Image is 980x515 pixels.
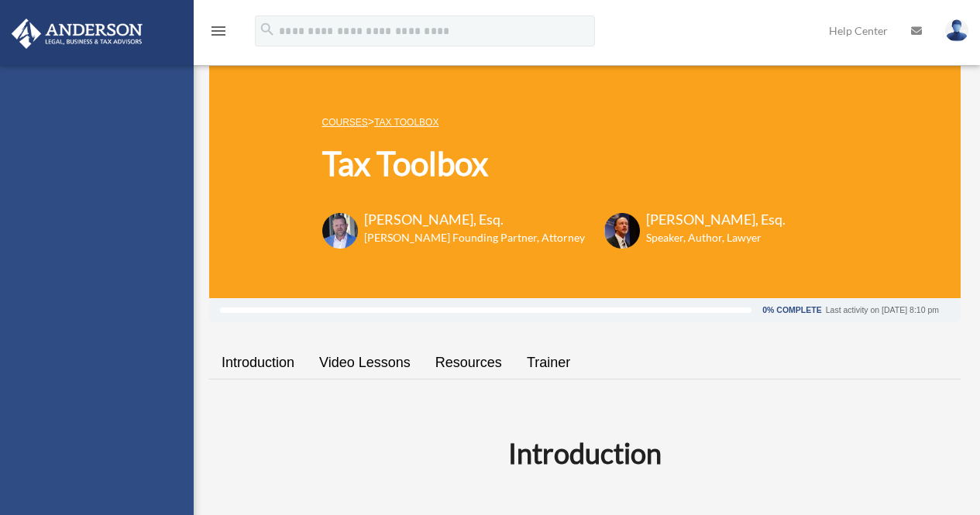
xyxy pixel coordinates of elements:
img: Anderson Advisors Platinum Portal [7,19,147,49]
img: User Pic [945,19,968,42]
a: Introduction [209,341,307,385]
h1: Tax Toolbox [322,141,786,187]
a: Trainer [514,341,583,385]
h6: Speaker, Author, Lawyer [646,230,766,245]
h3: [PERSON_NAME], Esq. [364,210,585,229]
img: Toby-circle-head.png [322,213,358,249]
i: search [259,21,276,38]
a: COURSES [322,117,368,128]
h3: [PERSON_NAME], Esq. [646,210,786,229]
div: 0% Complete [762,306,821,314]
h2: Introduction [218,434,951,472]
a: menu [209,27,228,40]
a: Tax Toolbox [374,117,438,128]
a: Video Lessons [307,341,423,385]
div: Last activity on [DATE] 8:10 pm [826,306,939,314]
a: Resources [423,341,514,385]
h6: [PERSON_NAME] Founding Partner, Attorney [364,230,585,245]
img: Scott-Estill-Headshot.png [604,213,640,249]
i: menu [209,22,228,40]
p: > [322,112,786,132]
